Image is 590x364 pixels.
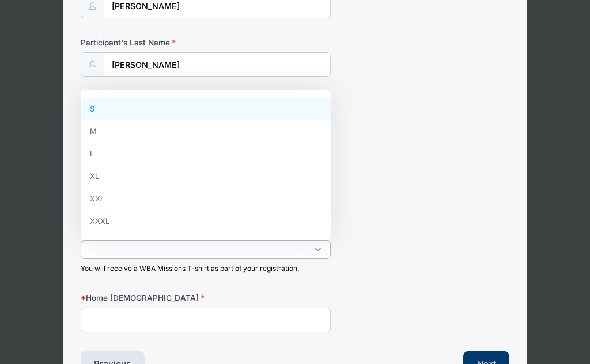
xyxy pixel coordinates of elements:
li: L [81,143,331,165]
label: Participant's Last Name [81,37,224,48]
label: Home [DEMOGRAPHIC_DATA] [81,292,224,304]
li: XL [81,165,331,187]
li: M [81,120,331,143]
div: You will receive a WBA Missions T-shirt as part of your registration. [81,263,331,274]
li: XXL [81,187,331,210]
li: XXXL [81,210,331,232]
li: S [81,98,331,120]
textarea: Search [87,247,93,257]
input: Participant's Last Name [104,52,331,77]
